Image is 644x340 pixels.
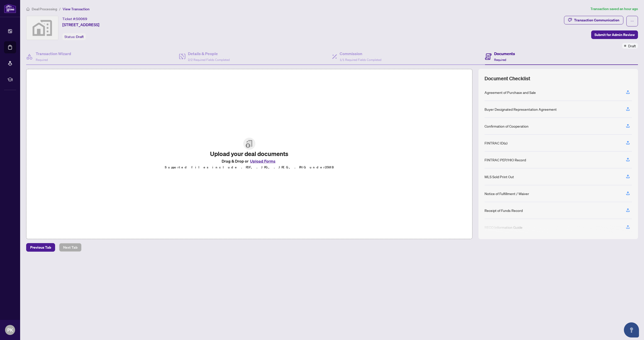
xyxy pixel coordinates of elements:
span: Submit for Admin Review [594,31,635,39]
div: FINTRAC PEP/HIO Record [485,157,526,163]
span: Required [494,58,506,62]
div: MLS Sold Print Out [485,174,514,179]
div: Ticket #: [62,16,87,22]
span: Draft [628,43,636,49]
article: Transaction saved an hour ago [590,6,638,12]
button: Submit for Admin Review [591,30,638,39]
span: Document Checklist [485,75,530,82]
span: PK [7,326,13,333]
button: Transaction Communication [564,16,623,24]
span: File UploadUpload your deal documentsDrag & Drop orUpload FormsSupported files include .PDF, .JPG... [161,134,338,174]
button: Previous Tab [26,243,55,252]
span: Required [36,58,48,62]
span: Previous Tab [30,243,51,251]
span: 1/1 Required Fields Completed [340,58,381,62]
img: File Upload [243,138,255,150]
p: Supported files include .PDF, .JPG, .JPEG, .PNG under 25 MB [165,164,334,170]
div: RECO Information Guide [485,224,522,230]
span: ellipsis [630,19,634,23]
div: Agreement of Purchase and Sale [485,90,536,95]
div: Transaction Communication [574,16,619,24]
h4: Documents [494,51,515,57]
span: [STREET_ADDRESS] [62,22,99,28]
div: Confirmation of Cooperation [485,123,529,129]
li: / [59,6,61,12]
h4: Transaction Wizard [36,51,71,57]
h2: Upload your deal documents [165,150,334,158]
div: Notice of Fulfillment / Waiver [485,191,529,196]
img: svg%3e [26,16,58,40]
span: Deal Processing [32,7,57,11]
img: logo [4,4,16,13]
button: Next Tab [59,243,82,252]
span: home [26,7,30,11]
span: 50069 [76,17,87,21]
span: Drag & Drop or [222,158,277,164]
h4: Details & People [188,51,230,57]
div: FINTRAC ID(s) [485,140,507,146]
div: Status: [62,33,86,40]
h4: Commission [340,51,381,57]
button: Upload Forms [249,158,277,164]
div: Buyer Designated Representation Agreement [485,106,557,112]
span: 2/2 Required Fields Completed [188,58,230,62]
div: Receipt of Funds Record [485,208,523,213]
span: View Transaction [63,7,90,11]
button: Open asap [624,322,639,337]
span: Draft [76,34,84,39]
